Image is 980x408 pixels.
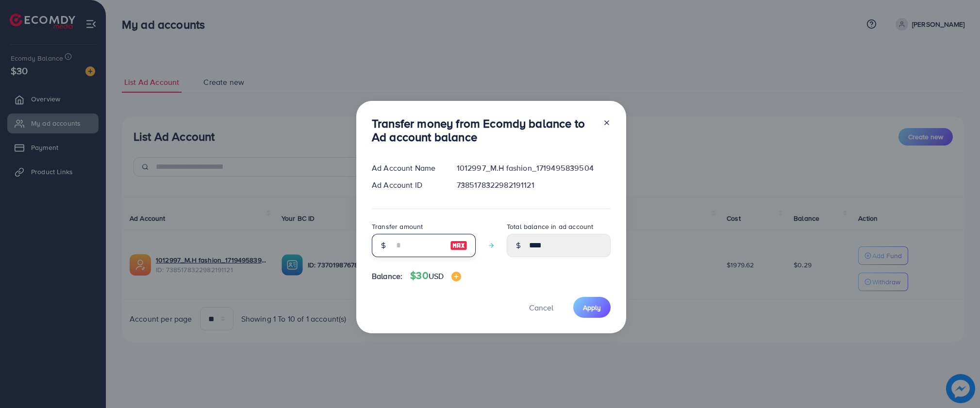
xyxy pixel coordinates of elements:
[507,222,593,231] label: Total balance in ad account
[517,297,565,318] button: Cancel
[429,271,444,281] span: USD
[449,180,618,191] div: 7385178322982191121
[451,272,461,281] img: image
[364,163,449,174] div: Ad Account Name
[529,302,553,313] span: Cancel
[372,222,423,231] label: Transfer amount
[583,303,601,312] span: Apply
[449,163,618,174] div: 1012997_M.H fashion_1719495839504
[573,297,611,318] button: Apply
[364,180,449,191] div: Ad Account ID
[372,116,595,145] h3: Transfer money from Ecomdy balance to Ad account balance
[372,271,402,282] span: Balance:
[450,240,467,251] img: image
[410,270,461,282] h4: $30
